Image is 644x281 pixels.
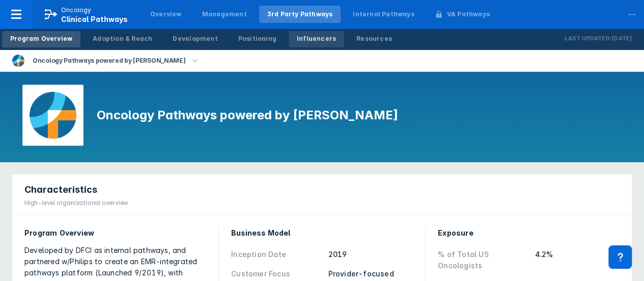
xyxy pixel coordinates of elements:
div: 4.2% [535,249,620,271]
a: Influencers [289,31,344,47]
div: High-level organizational overview [24,198,128,208]
div: ... [622,2,642,23]
img: dfci-pathways [12,55,24,67]
div: Resources [356,34,392,43]
div: Adoption & Reach [93,34,152,43]
div: Internal Pathways [353,10,414,19]
div: Management [202,10,247,19]
div: Positioning [238,34,276,43]
div: VA Pathways [447,10,490,19]
div: 3rd Party Pathways [267,10,333,19]
img: dfci-pathways [30,92,76,139]
a: Resources [348,31,400,47]
a: 3rd Party Pathways [259,6,341,23]
p: [DATE] [611,34,632,44]
a: Adoption & Reach [85,31,160,47]
span: Clinical Pathways [61,15,128,23]
div: Program Overview [10,34,72,43]
h1: Oncology Pathways powered by [PERSON_NAME] [97,107,398,123]
a: Management [194,6,255,23]
p: Oncology [61,6,92,15]
a: Development [164,31,226,47]
p: Last Updated: [565,34,611,44]
div: % of Total US Oncologists [438,249,529,271]
div: Development [173,34,217,43]
div: Inception Date [231,249,322,260]
div: Contact Support [608,245,632,269]
div: 2019 [328,249,413,260]
a: Internal Pathways [345,6,422,23]
div: Exposure [438,227,620,239]
span: Characteristics [24,184,97,196]
div: Influencers [297,34,336,43]
a: Overview [142,6,190,23]
div: Overview [150,10,182,19]
a: Program Overview [2,31,80,47]
div: Program Overview [24,227,206,239]
div: Oncology Pathways powered by [PERSON_NAME] [29,54,189,68]
div: Business Model [231,227,413,239]
a: Positioning [230,31,285,47]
